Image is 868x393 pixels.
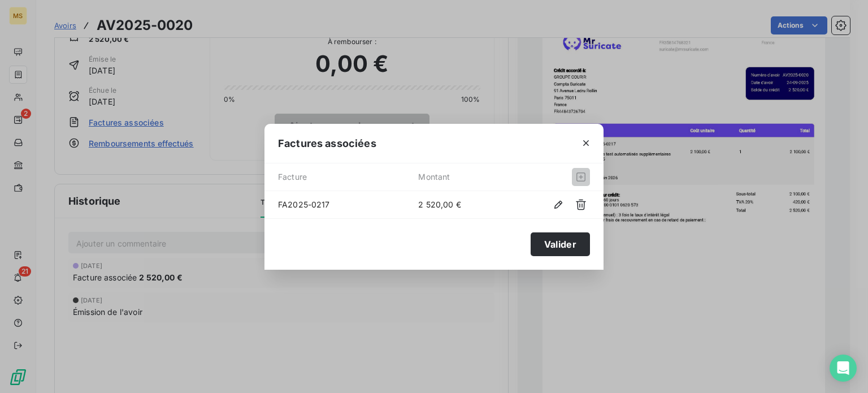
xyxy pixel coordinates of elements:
span: Facture [278,168,418,186]
span: Montant [418,168,527,186]
div: Open Intercom Messenger [830,355,857,382]
button: Valider [531,232,590,256]
span: 2 520,00 € [418,198,527,210]
span: Factures associées [278,136,376,151]
span: FA2025-0217 [278,198,418,210]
